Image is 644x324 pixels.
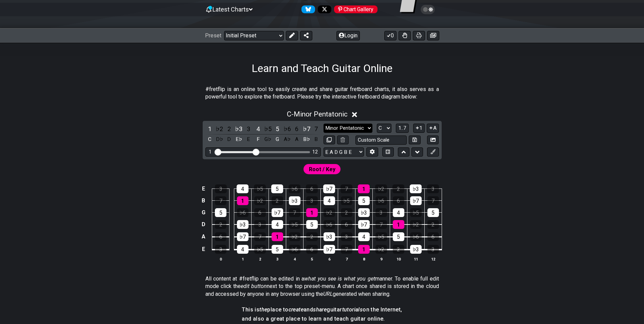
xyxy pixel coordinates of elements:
span: Preset [205,32,221,39]
div: 2 [393,245,404,254]
div: 2 [392,184,404,193]
div: 2 [306,232,318,241]
button: Print [413,31,425,40]
td: E [199,183,207,195]
div: toggle scale degree [302,124,311,133]
button: 0 [384,31,397,40]
div: ♭2 [324,208,335,217]
span: C - Minor Pentatonic [287,110,348,118]
div: 1 [306,208,318,217]
div: toggle scale degree [205,124,214,133]
th: 8 [355,255,372,263]
button: Create image [427,31,439,40]
div: Chart Gallery [334,5,378,13]
button: Move down [411,147,423,157]
div: 3 [254,220,266,229]
div: 12 [312,149,318,155]
div: toggle pitch class [205,135,214,144]
div: 6 [306,184,318,193]
div: toggle scale degree [234,124,243,133]
div: 3 [427,245,439,254]
div: toggle pitch class [283,135,292,144]
div: toggle pitch class [215,135,224,144]
div: ♭5 [410,208,422,217]
th: 6 [320,255,338,263]
div: ♭3 [358,208,370,217]
em: create [289,306,303,313]
div: toggle pitch class [273,135,282,144]
button: Move up [398,147,409,157]
div: 5 [271,184,283,193]
div: ♭2 [254,196,266,205]
div: 2 [341,208,352,217]
div: ♭7 [237,232,249,241]
div: 4 [393,208,404,217]
div: 4 [272,220,283,229]
em: share [313,306,327,313]
div: 2 [272,196,283,205]
div: ♭7 [323,184,335,193]
div: toggle pitch class [254,135,262,144]
div: ♭3 [237,220,249,229]
div: 4 [237,245,249,254]
button: Copy [324,136,335,145]
div: 1 [272,232,283,241]
span: Latest Charts [213,6,249,13]
div: ♭2 [375,245,387,254]
button: Toggle horizontal chord view [382,147,394,157]
div: 6 [306,245,318,254]
div: toggle pitch class [263,135,272,144]
div: toggle scale degree [263,124,272,133]
p: All content at #fretflip can be edited in a manner. To enable full edit mode click the next to th... [205,275,439,298]
div: ♭6 [289,184,300,193]
div: 2 [215,220,226,229]
p: #fretflip is an online tool to easily create and share guitar fretboard charts, it also serves as... [205,86,439,101]
h4: This is place to and guitar on the Internet, [242,306,402,313]
div: ♭7 [272,208,283,217]
div: 5 [427,208,439,217]
div: ♭2 [375,184,387,193]
button: 1..7 [396,124,409,133]
h1: Learn and Teach Guitar Online [252,62,392,75]
div: ♭2 [289,232,300,241]
th: 0 [212,255,229,263]
div: 7 [341,245,352,254]
select: Tonic/Root [377,124,391,133]
select: Tuning [324,147,364,157]
div: toggle scale degree [312,124,320,133]
select: Scale [324,124,372,133]
div: ♭2 [410,220,422,229]
div: ♭5 [254,184,266,193]
div: 7 [341,184,352,193]
div: 3 [427,184,439,193]
div: ♭7 [410,196,422,205]
div: 1 [237,196,249,205]
button: First click edit preset to enable marker editing [427,147,439,157]
div: 6 [215,232,226,241]
th: 7 [338,255,355,263]
div: toggle scale degree [292,124,301,133]
div: 7 [215,196,226,205]
div: ♭6 [289,245,300,254]
div: toggle pitch class [225,135,234,144]
span: 1..7 [398,125,406,131]
div: ♭3 [289,196,300,205]
select: Preset [224,31,284,40]
div: 4 [324,196,335,205]
div: 5 [272,245,283,254]
div: 3 [306,196,318,205]
div: 1 [209,149,211,155]
div: 6 [254,208,266,217]
th: 1 [234,255,251,263]
div: 6 [393,196,404,205]
div: 6 [341,220,352,229]
th: 2 [251,255,269,263]
td: B [199,195,207,206]
th: 5 [303,255,320,263]
td: A [199,231,207,243]
div: 1 [358,245,370,254]
button: Create Image [427,136,439,145]
button: Share Preset [300,31,312,40]
div: 4 [358,232,370,241]
div: 2 [427,220,439,229]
